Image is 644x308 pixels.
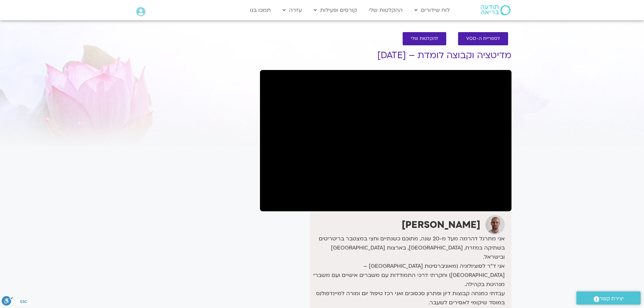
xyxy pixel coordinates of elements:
[246,4,274,17] a: תמכו בנו
[260,50,511,61] h1: מדיטציה וקבוצה לומדת – [DATE]
[481,5,510,15] img: תודעה בריאה
[411,4,453,17] a: לוח שידורים
[458,32,508,45] a: לספריית ה-VOD
[576,291,641,305] a: יצירת קשר
[411,36,438,41] span: להקלטות שלי
[402,218,480,231] strong: [PERSON_NAME]
[599,294,624,303] span: יצירת קשר
[279,4,305,17] a: עזרה
[485,215,505,234] img: דקל קנטי
[365,4,406,17] a: ההקלטות שלי
[403,32,446,45] a: להקלטות שלי
[310,4,360,17] a: קורסים ופעילות
[260,70,511,211] iframe: מדיטציה וקבוצה לומדת עם דקל קנטי - 1.9.25
[466,36,500,41] span: לספריית ה-VOD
